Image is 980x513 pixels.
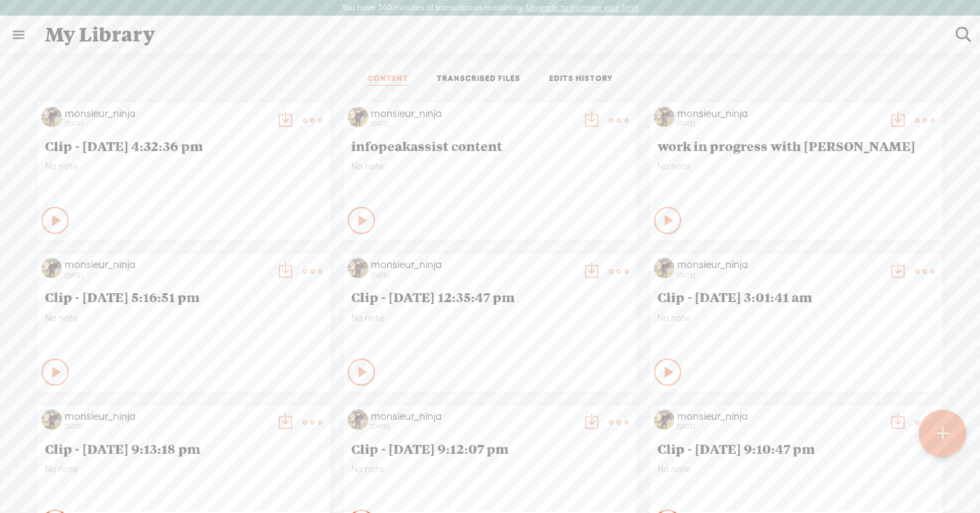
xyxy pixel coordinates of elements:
[351,288,629,305] span: Clip - [DATE] 12:35:47 pm
[65,258,269,271] div: monsieur_ninja
[657,161,935,172] span: No note
[371,423,575,431] div: [DATE]
[45,312,323,324] span: No note
[351,161,629,172] span: No note
[371,271,575,280] div: [DATE]
[549,73,613,86] a: EDITS HISTORY
[654,258,674,278] img: http%3A%2F%2Fres.cloudinary.com%2Ftrebble-fm%2Fimage%2Fupload%2Fv1709343596%2Fcom.trebble.trebble...
[677,107,881,120] div: monsieur_ninja
[657,463,935,475] span: No note
[42,107,62,127] img: http%3A%2F%2Fres.cloudinary.com%2Ftrebble-fm%2Fimage%2Fupload%2Fv1709343596%2Fcom.trebble.trebble...
[342,3,524,14] label: You have 340 minutes of transcription remaining.
[45,463,323,475] span: No note
[527,3,638,14] label: Upgrade to increase your limit
[42,258,62,278] img: http%3A%2F%2Fres.cloudinary.com%2Ftrebble-fm%2Fimage%2Fupload%2Fv1709343596%2Fcom.trebble.trebble...
[657,137,935,154] span: work in progress with [PERSON_NAME]
[371,258,575,271] div: monsieur_ninja
[371,107,575,120] div: monsieur_ninja
[348,258,368,278] img: http%3A%2F%2Fres.cloudinary.com%2Ftrebble-fm%2Fimage%2Fupload%2Fv1709343596%2Fcom.trebble.trebble...
[367,73,408,86] a: CONTENT
[371,410,575,423] div: monsieur_ninja
[657,288,935,305] span: Clip - [DATE] 3:01:41 am
[65,271,269,280] div: [DATE]
[677,258,881,271] div: monsieur_ninja
[65,423,269,431] div: [DATE]
[45,288,323,305] span: Clip - [DATE] 5:16:51 pm
[677,423,881,431] div: [DATE]
[371,120,575,128] div: [DATE]
[351,312,629,324] span: No note
[65,120,269,128] div: [DATE]
[65,107,269,120] div: monsieur_ninja
[351,463,629,475] span: No note
[677,410,881,423] div: monsieur_ninja
[677,120,881,128] div: [DATE]
[42,410,62,430] img: http%3A%2F%2Fres.cloudinary.com%2Ftrebble-fm%2Fimage%2Fupload%2Fv1709343596%2Fcom.trebble.trebble...
[45,161,323,172] span: No note
[45,137,323,154] span: Clip - [DATE] 4:32:36 pm
[657,312,935,324] span: No note
[677,271,881,280] div: [DATE]
[657,440,935,457] span: Clip - [DATE] 9:10:47 pm
[437,73,521,86] a: TRANSCRIBED FILES
[45,440,323,457] span: Clip - [DATE] 9:13:18 pm
[654,107,674,127] img: http%3A%2F%2Fres.cloudinary.com%2Ftrebble-fm%2Fimage%2Fupload%2Fv1709343596%2Fcom.trebble.trebble...
[65,410,269,423] div: monsieur_ninja
[348,410,368,430] img: http%3A%2F%2Fres.cloudinary.com%2Ftrebble-fm%2Fimage%2Fupload%2Fv1709343596%2Fcom.trebble.trebble...
[35,17,946,52] div: My Library
[351,440,629,457] span: Clip - [DATE] 9:12:07 pm
[654,410,674,430] img: http%3A%2F%2Fres.cloudinary.com%2Ftrebble-fm%2Fimage%2Fupload%2Fv1709343596%2Fcom.trebble.trebble...
[351,137,629,154] span: infopeakassist content
[348,107,368,127] img: http%3A%2F%2Fres.cloudinary.com%2Ftrebble-fm%2Fimage%2Fupload%2Fv1709343596%2Fcom.trebble.trebble...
